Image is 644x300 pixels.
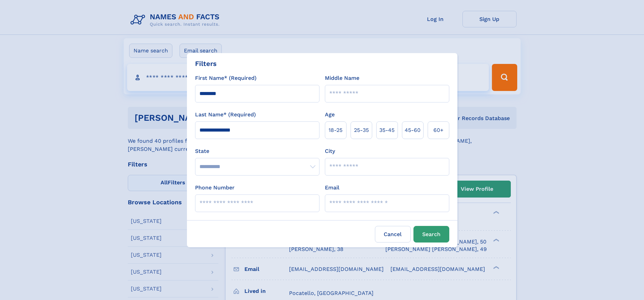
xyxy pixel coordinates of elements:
[405,126,421,134] span: 45‑60
[195,147,319,155] label: State
[379,126,395,134] span: 35‑45
[325,74,359,82] label: Middle Name
[354,126,369,134] span: 25‑35
[325,111,335,119] label: Age
[195,74,257,82] label: First Name* (Required)
[375,226,411,243] label: Cancel
[433,126,444,134] span: 60+
[325,147,335,155] label: City
[195,184,235,192] label: Phone Number
[325,184,339,192] label: Email
[195,59,217,69] div: Filters
[329,126,342,134] span: 18‑25
[413,226,449,243] button: Search
[195,111,256,119] label: Last Name* (Required)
